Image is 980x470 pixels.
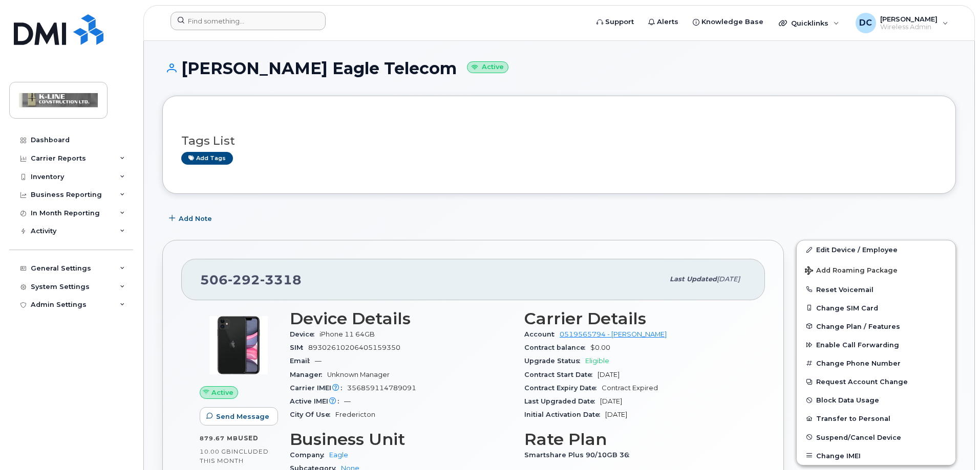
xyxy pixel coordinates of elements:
[524,397,600,405] span: Last Upgraded Date
[290,430,512,449] h3: Business Unit
[238,434,259,442] span: used
[797,335,955,354] button: Enable Call Forwarding
[560,330,667,338] a: 0519565794 - [PERSON_NAME]
[602,384,658,392] span: Contract Expired
[290,357,315,365] span: Email
[319,330,375,338] span: iPhone 11 64GB
[327,371,390,378] span: Unknown Manager
[335,411,375,418] span: Fredericton
[315,357,322,365] span: —
[797,409,955,428] button: Transfer to Personal
[211,388,233,397] span: Active
[308,344,400,351] span: 89302610206405159350
[524,384,602,392] span: Contract Expiry Date
[290,411,335,418] span: City Of Use
[344,397,351,405] span: —
[805,266,898,276] span: Add Roaming Package
[290,397,344,405] span: Active IMEI
[228,272,260,287] span: 292
[290,451,329,459] span: Company
[467,61,508,73] small: Active
[208,315,269,376] img: iPhone_11.jpg
[605,411,627,418] span: [DATE]
[524,344,590,351] span: Contract balance
[200,447,269,464] span: included this month
[717,275,740,283] span: [DATE]
[524,451,634,459] span: Smartshare Plus 90/10GB 36
[585,357,609,365] span: Eligible
[524,411,605,418] span: Initial Activation Date
[347,384,416,392] span: 356859114789091
[162,209,221,228] button: Add Note
[524,371,598,378] span: Contract Start Date
[797,391,955,409] button: Block Data Usage
[200,448,231,455] span: 10.00 GB
[181,135,937,147] h3: Tags List
[524,430,747,449] h3: Rate Plan
[797,280,955,299] button: Reset Voicemail
[260,272,302,287] span: 3318
[200,272,302,287] span: 506
[600,397,622,405] span: [DATE]
[524,309,747,328] h3: Carrier Details
[670,275,717,283] span: Last updated
[181,152,233,165] a: Add tags
[524,357,585,365] span: Upgrade Status
[290,330,319,338] span: Device
[797,240,955,259] a: Edit Device / Employee
[797,372,955,391] button: Request Account Change
[797,259,955,280] button: Add Roaming Package
[797,317,955,335] button: Change Plan / Features
[162,59,956,77] h1: [PERSON_NAME] Eagle Telecom
[816,322,900,330] span: Change Plan / Features
[329,451,348,459] a: Eagle
[797,354,955,372] button: Change Phone Number
[200,407,278,426] button: Send Message
[816,341,899,349] span: Enable Call Forwarding
[797,299,955,317] button: Change SIM Card
[290,371,327,378] span: Manager
[590,344,610,351] span: $0.00
[290,309,512,328] h3: Device Details
[200,435,238,442] span: 879.67 MB
[179,214,212,223] span: Add Note
[598,371,620,378] span: [DATE]
[290,344,308,351] span: SIM
[797,428,955,446] button: Suspend/Cancel Device
[290,384,347,392] span: Carrier IMEI
[216,412,269,421] span: Send Message
[797,446,955,465] button: Change IMEI
[816,433,901,441] span: Suspend/Cancel Device
[524,330,560,338] span: Account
